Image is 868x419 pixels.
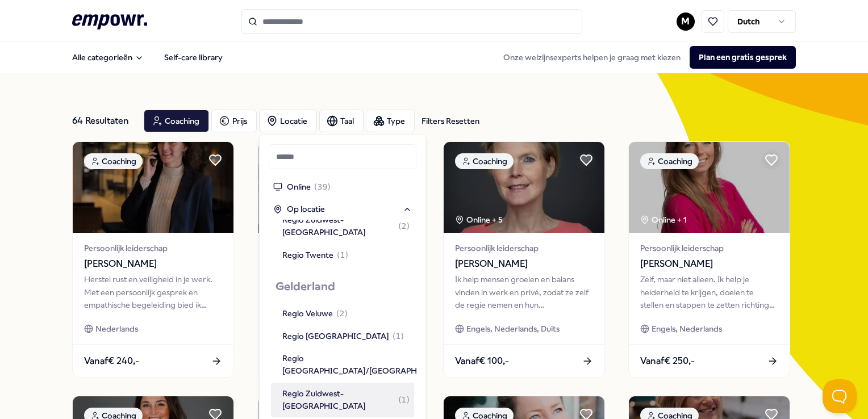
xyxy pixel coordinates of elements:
[314,181,331,193] span: ( 39 )
[422,115,479,127] div: Filters Resetten
[337,249,348,261] span: ( 1 )
[84,153,143,169] div: Coaching
[455,257,593,271] span: [PERSON_NAME]
[640,153,699,169] div: Coaching
[652,322,722,335] span: Engels, Nederlands
[211,110,257,132] button: Prijs
[443,141,605,378] a: package imageCoachingOnline + 5Persoonlijk leiderschap[PERSON_NAME]Ik help mensen groeien en bala...
[72,141,234,378] a: package imageCoachingPersoonlijk leiderschap[PERSON_NAME]Herstel rust en veiligheid in je werk. M...
[466,322,560,335] span: Engels, Nederlands, Duits
[241,9,582,34] input: Search for products, categories or subcategories
[398,393,410,406] span: ( 1 )
[629,142,790,233] img: package image
[455,273,593,311] div: Ik help mensen groeien en balans vinden in werk en privé, zodat ze zelf de regie nemen en hun bel...
[95,322,138,335] span: Nederlands
[155,46,232,69] a: Self-care library
[287,181,311,193] span: Online
[494,46,796,69] div: Onze welzijnsexperts helpen je graag met kiezen
[84,273,222,311] div: Herstel rust en veiligheid in je werk. Met een persoonlijk gesprek en empathische begeleiding bie...
[282,213,410,239] div: Regio Zuidwest-[GEOGRAPHIC_DATA]
[455,213,503,226] div: Online + 5
[84,354,139,368] span: Vanaf € 240,-
[287,203,325,215] span: Op locatie
[640,257,778,271] span: [PERSON_NAME]
[84,242,222,254] span: Persoonlijk leiderschap
[282,352,468,378] div: Regio [GEOGRAPHIC_DATA]/[GEOGRAPHIC_DATA]
[366,110,415,132] button: Type
[282,387,410,413] div: Regio Zuidwest-[GEOGRAPHIC_DATA]
[72,110,135,132] div: 64 Resultaten
[63,46,232,69] nav: Main
[319,110,364,132] button: Taal
[84,257,222,271] span: [PERSON_NAME]
[444,142,604,233] img: package image
[398,220,410,232] span: ( 2 )
[258,141,420,378] a: package imageCoachingOnlinePersoonlijk leiderschap[PERSON_NAME]Develop self-awareness, make bette...
[336,307,348,320] span: ( 2 )
[640,213,687,226] div: Online + 1
[63,46,153,69] button: Alle categorieën
[640,242,778,254] span: Persoonlijk leiderschap
[144,110,209,132] button: Coaching
[677,12,695,31] button: M
[690,46,796,69] button: Plan een gratis gesprek
[282,307,348,320] div: Regio Veluwe
[628,141,790,378] a: package imageCoachingOnline + 1Persoonlijk leiderschap[PERSON_NAME]Zelf, maar niet alleen. Ik hel...
[640,273,778,311] div: Zelf, maar niet alleen. Ik help je helderheid te krijgen, doelen te stellen en stappen te zetten ...
[455,354,509,368] span: Vanaf € 100,-
[258,142,419,233] img: package image
[282,329,404,342] div: Regio [GEOGRAPHIC_DATA]
[393,329,404,342] span: ( 1 )
[455,153,514,169] div: Coaching
[823,379,857,413] iframe: Help Scout Beacon - Open
[640,354,695,368] span: Vanaf € 250,-
[259,110,317,132] button: Locatie
[73,142,233,233] img: package image
[455,242,593,254] span: Persoonlijk leiderschap
[282,249,348,261] div: Regio Twente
